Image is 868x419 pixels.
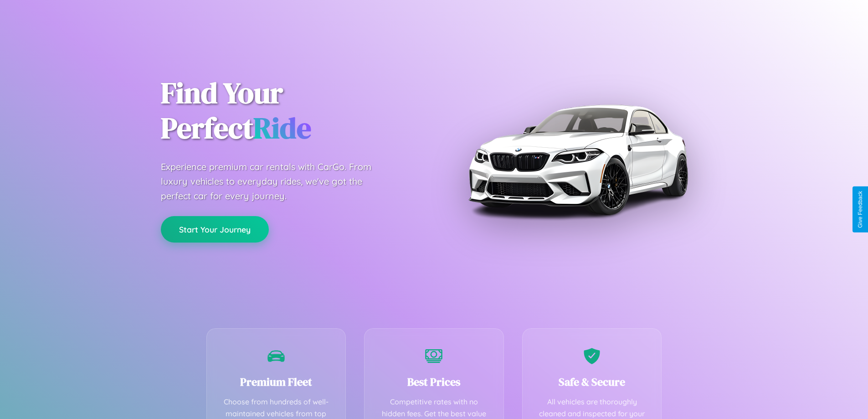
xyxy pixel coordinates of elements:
p: Experience premium car rentals with CarGo. From luxury vehicles to everyday rides, we've got the ... [161,160,389,203]
h3: Premium Fleet [221,374,332,389]
span: Ride [253,108,311,148]
h1: Find Your Perfect [161,76,421,146]
img: Premium BMW car rental vehicle [464,46,692,274]
h3: Safe & Secure [536,374,648,389]
button: Start Your Journey [161,216,269,243]
h3: Best Prices [378,374,490,389]
div: Give Feedback [857,191,863,228]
